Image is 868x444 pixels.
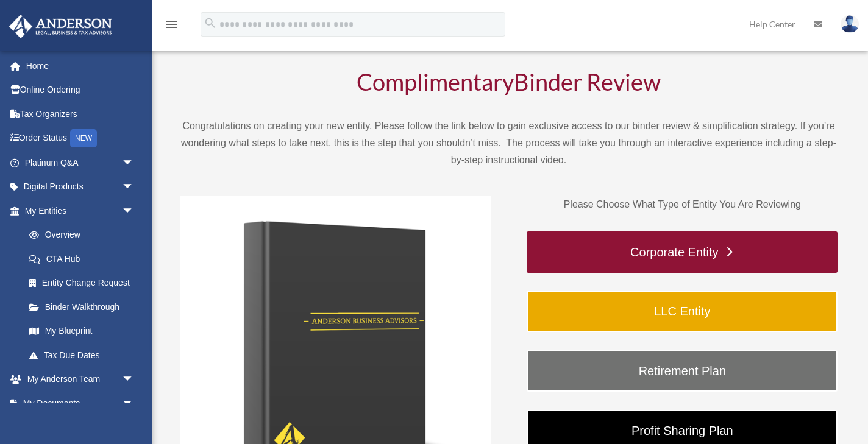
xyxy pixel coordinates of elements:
a: Digital Productsarrow_drop_down [9,175,152,199]
span: arrow_drop_down [122,367,146,392]
div: NEW [70,129,97,147]
img: Anderson Advisors Platinum Portal [5,15,116,38]
a: LLC Entity [527,291,838,332]
a: My Anderson Teamarrow_drop_down [9,367,152,392]
a: Platinum Q&Aarrow_drop_down [9,150,152,175]
i: menu [165,17,179,32]
a: Order StatusNEW [9,126,152,151]
span: arrow_drop_down [122,199,146,224]
a: Corporate Entity [527,231,838,273]
p: Please Choose What Type of Entity You Are Reviewing [527,196,838,213]
span: arrow_drop_down [122,150,146,175]
i: search [204,16,217,30]
a: Home [9,54,152,78]
a: menu [165,21,179,32]
span: arrow_drop_down [122,175,146,200]
p: Congratulations on creating your new entity. Please follow the link below to gain exclusive acces... [180,118,838,169]
img: User Pic [841,15,859,33]
span: Complimentary [357,68,514,96]
span: arrow_drop_down [122,391,146,416]
a: Tax Due Dates [17,343,152,367]
a: My Entitiesarrow_drop_down [9,199,152,223]
a: Entity Change Request [17,271,152,295]
a: Tax Organizers [9,102,152,126]
a: My Blueprint [17,319,152,344]
a: Retirement Plan [527,350,838,392]
span: Binder Review [514,68,661,96]
a: My Documentsarrow_drop_down [9,391,152,415]
a: CTA Hub [17,247,152,271]
a: Binder Walkthrough [17,295,146,319]
a: Online Ordering [9,78,152,102]
a: Overview [17,223,152,247]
